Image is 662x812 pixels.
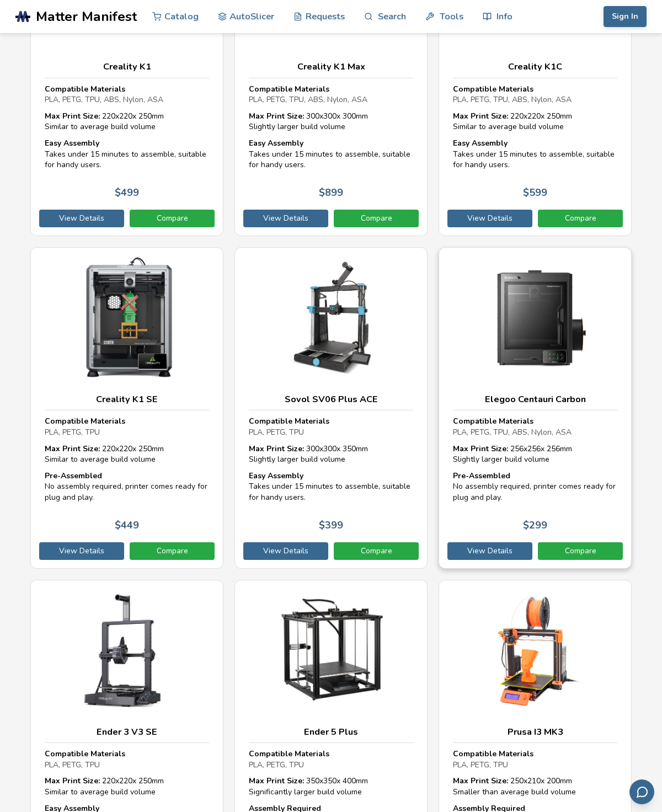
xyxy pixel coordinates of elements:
a: View Details [39,210,124,227]
button: Send feedback via email [629,779,654,804]
span: PLA, PETG, TPU [45,760,100,770]
h3: Elegoo Centauri Carbon [453,394,617,405]
strong: Compatible Materials [249,416,329,426]
h3: Ender 3 V3 SE [45,726,209,738]
span: PLA, PETG, TPU [45,427,100,437]
a: View Details [39,542,124,560]
strong: Max Print Size: [453,111,508,121]
a: Compare [334,542,419,560]
div: Takes under 15 minutes to assemble, suitable for handy users. [453,138,617,170]
strong: Easy Assembly [249,471,303,481]
strong: Max Print Size: [45,111,100,121]
strong: Easy Assembly [249,138,303,148]
strong: Compatible Materials [45,416,125,426]
div: 256 x 256 x 256 mm Slightly larger build volume [453,444,617,465]
p: $ 399 [319,520,343,531]
p: $ 449 [115,520,139,531]
a: Compare [130,210,215,227]
strong: Max Print Size: [249,111,304,121]
a: Compare [538,210,623,227]
div: 300 x 300 x 300 mm Slightly larger build volume [249,111,413,132]
div: Takes under 15 minutes to assemble, suitable for handy users. [249,138,413,170]
h3: Ender 5 Plus [249,726,413,738]
div: 220 x 220 x 250 mm Similar to average build volume [45,111,209,132]
a: Compare [130,542,215,560]
strong: Pre-Assembled [45,471,102,481]
a: Compare [538,542,623,560]
h3: Creality K1 Max [249,61,413,72]
span: PLA, PETG, TPU, ABS, Nylon, ASA [453,94,572,105]
div: 350 x 350 x 400 mm Significantly larger build volume [249,776,413,797]
strong: Easy Assembly [453,138,508,148]
h3: Creality K1C [453,61,617,72]
strong: Max Print Size: [453,444,508,454]
p: $ 499 [115,187,139,199]
span: PLA, PETG, TPU [249,760,304,770]
div: 220 x 220 x 250 mm Similar to average build volume [45,776,209,797]
div: Takes under 15 minutes to assemble, suitable for handy users. [45,138,209,170]
p: $ 899 [319,187,343,199]
span: PLA, PETG, TPU, ABS, Nylon, ASA [45,94,163,105]
span: PLA, PETG, TPU, ABS, Nylon, ASA [453,427,572,437]
strong: Compatible Materials [453,84,533,94]
p: $ 599 [523,187,547,199]
h3: Prusa I3 MK3 [453,726,617,738]
strong: Max Print Size: [453,776,508,786]
h3: Creality K1 SE [45,394,209,405]
p: $ 299 [523,520,547,531]
strong: Easy Assembly [45,138,99,148]
div: 220 x 220 x 250 mm Similar to average build volume [453,111,617,132]
button: Sign In [604,6,647,27]
h3: Sovol SV06 Plus ACE [249,394,413,405]
strong: Compatible Materials [453,749,533,759]
div: No assembly required, printer comes ready for plug and play. [453,471,617,503]
div: 250 x 210 x 200 mm Smaller than average build volume [453,776,617,797]
strong: Pre-Assembled [453,471,510,481]
a: Elegoo Centauri CarbonCompatible MaterialsPLA, PETG, TPU, ABS, Nylon, ASAMax Print Size: 256x256x... [439,247,632,569]
strong: Max Print Size: [249,776,304,786]
strong: Compatible Materials [249,749,329,759]
a: View Details [243,542,328,560]
a: View Details [447,210,532,227]
strong: Compatible Materials [45,749,125,759]
h3: Creality K1 [45,61,209,72]
a: Compare [334,210,419,227]
a: View Details [243,210,328,227]
strong: Compatible Materials [45,84,125,94]
span: PLA, PETG, TPU [249,427,304,437]
div: 220 x 220 x 250 mm Similar to average build volume [45,444,209,465]
a: View Details [447,542,532,560]
div: No assembly required, printer comes ready for plug and play. [45,471,209,503]
strong: Compatible Materials [249,84,329,94]
span: PLA, PETG, TPU, ABS, Nylon, ASA [249,94,367,105]
strong: Compatible Materials [453,416,533,426]
span: Matter Manifest [36,9,137,24]
div: 300 x 300 x 350 mm Slightly larger build volume [249,444,413,465]
strong: Max Print Size: [45,776,100,786]
div: Takes under 15 minutes to assemble, suitable for handy users. [249,471,413,503]
a: Creality K1 SECompatible MaterialsPLA, PETG, TPUMax Print Size: 220x220x 250mmSimilar to average ... [30,247,223,569]
span: PLA, PETG, TPU [453,760,508,770]
a: Sovol SV06 Plus ACECompatible MaterialsPLA, PETG, TPUMax Print Size: 300x300x 350mmSlightly large... [234,247,428,569]
strong: Max Print Size: [249,444,304,454]
strong: Max Print Size: [45,444,100,454]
